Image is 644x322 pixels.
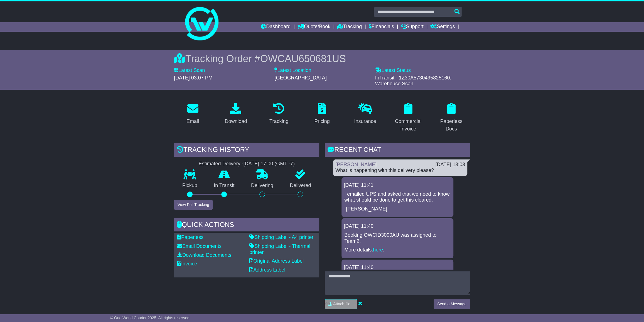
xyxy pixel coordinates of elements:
[221,101,250,127] a: Download
[344,265,451,271] div: [DATE] 11:40
[249,267,285,273] a: Address Label
[249,243,310,255] a: Shipping Label - Thermal printer
[335,168,465,174] div: What is happening with this delivery please?
[369,22,394,32] a: Financials
[373,247,383,253] a: here
[282,183,319,189] p: Delivered
[266,101,292,127] a: Tracking
[177,243,222,249] a: Email Documents
[344,247,451,253] p: More details: .
[344,182,451,188] div: [DATE] 11:41
[314,118,330,125] div: Pricing
[177,261,197,267] a: Invoice
[183,101,203,127] a: Email
[344,206,451,212] p: -[PERSON_NAME]
[269,118,288,125] div: Tracking
[225,118,247,125] div: Download
[325,143,470,158] div: RECENT CHAT
[174,183,206,189] p: Pickup
[344,223,451,229] div: [DATE] 11:40
[174,161,319,167] div: Estimated Delivery -
[174,75,213,81] span: [DATE] 03:07 PM
[354,118,376,125] div: Insurance
[337,22,362,32] a: Tracking
[174,143,319,158] div: Tracking history
[434,299,470,309] button: Send a Message
[177,234,203,240] a: Paperless
[375,75,451,87] span: InTransit - 1Z30A5730495825160: Warehouse Scan
[311,101,333,127] a: Pricing
[260,53,346,64] span: OWCAU650681US
[174,67,205,74] label: Latest Scan
[344,191,451,203] p: I emailed UPS and asked that we need to know what should be done to get this cleared.
[243,161,294,167] div: [DATE] 17:00 (GMT -7)
[249,234,313,240] a: Shipping Label - A4 printer
[435,162,465,168] div: [DATE] 13:03
[389,101,427,135] a: Commercial Invoice
[432,101,470,135] a: Paperless Docs
[436,118,466,133] div: Paperless Docs
[430,22,455,32] a: Settings
[298,22,330,32] a: Quote/Book
[344,232,451,244] p: Booking OWCID3000AU was assigned to Team2.
[274,67,311,74] label: Latest Location
[174,200,213,210] button: View Full Tracking
[206,183,243,189] p: In Transit
[393,118,423,133] div: Commercial Invoice
[375,67,411,74] label: Latest Status
[335,162,377,167] a: [PERSON_NAME]
[177,252,231,258] a: Download Documents
[174,53,470,65] div: Tracking Order #
[350,101,380,127] a: Insurance
[249,258,304,264] a: Original Address Label
[261,22,291,32] a: Dashboard
[186,118,199,125] div: Email
[274,75,326,81] span: [GEOGRAPHIC_DATA]
[174,218,319,233] div: Quick Actions
[110,316,191,320] span: © One World Courier 2025. All rights reserved.
[243,183,282,189] p: Delivering
[401,22,424,32] a: Support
